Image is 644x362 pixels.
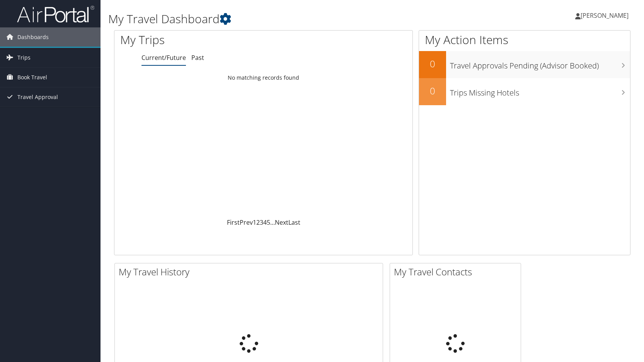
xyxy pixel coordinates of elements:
[240,218,253,227] a: Prev
[17,48,31,67] span: Trips
[108,11,460,27] h1: My Travel Dashboard
[227,218,240,227] a: First
[17,68,47,87] span: Book Travel
[419,51,630,78] a: 0Travel Approvals Pending (Advisor Booked)
[141,53,186,62] a: Current/Future
[119,265,383,278] h2: My Travel History
[263,218,267,227] a: 4
[419,32,630,48] h1: My Action Items
[253,218,256,227] a: 1
[120,32,283,48] h1: My Trips
[267,218,270,227] a: 5
[419,57,446,70] h2: 0
[17,87,58,107] span: Travel Approval
[450,84,630,98] h3: Trips Missing Hotels
[450,56,630,71] h3: Travel Approvals Pending (Advisor Booked)
[191,53,204,62] a: Past
[256,218,260,227] a: 2
[114,71,412,85] td: No matching records found
[270,218,275,227] span: …
[17,27,49,47] span: Dashboards
[260,218,263,227] a: 3
[17,5,94,23] img: airportal-logo.png
[419,78,630,105] a: 0Trips Missing Hotels
[275,218,288,227] a: Next
[288,218,300,227] a: Last
[394,265,521,278] h2: My Travel Contacts
[419,84,446,97] h2: 0
[575,4,636,27] a: [PERSON_NAME]
[581,11,629,20] span: [PERSON_NAME]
